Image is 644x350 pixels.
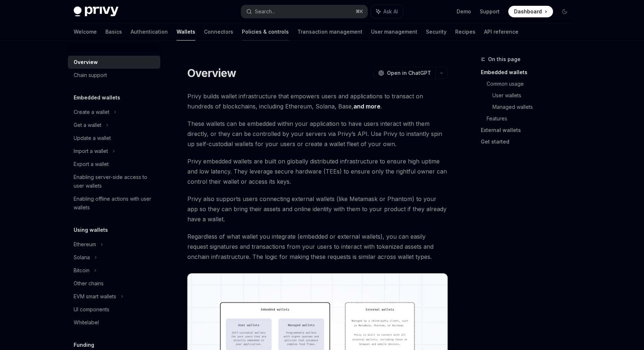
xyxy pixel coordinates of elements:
[242,23,289,40] a: Policies & controls
[387,69,431,77] span: Open in ChatGPT
[68,277,160,290] a: Other chains
[68,132,160,145] a: Update a wallet
[371,23,417,40] a: User management
[105,23,122,40] a: Basics
[481,136,576,148] a: Get started
[74,341,94,349] h5: Funding
[74,305,109,314] div: UI components
[187,156,448,187] span: Privy embedded wallets are built on globally distributed infrastructure to ensure high uptime and...
[74,7,118,17] img: dark logo
[187,67,236,80] h1: Overview
[74,121,101,129] div: Get a wallet
[68,171,160,192] a: Enabling server-side access to user wallets
[480,8,500,15] a: Support
[177,23,195,40] a: Wallets
[68,56,160,69] a: Overview
[68,158,160,171] a: Export a wallet
[131,23,168,40] a: Authentication
[484,23,518,40] a: API reference
[297,23,362,40] a: Transaction management
[74,71,107,80] div: Chain support
[74,226,108,234] h5: Using wallets
[455,23,475,40] a: Recipes
[74,240,96,249] div: Ethereum
[74,279,104,288] div: Other chains
[187,119,448,149] span: These wallets can be embedded within your application to have users interact with them directly, ...
[488,55,521,64] span: On this page
[481,124,576,136] a: External wallets
[204,23,233,40] a: Connectors
[68,69,160,82] a: Chain support
[371,5,403,18] button: Ask AI
[241,5,367,18] button: Search...⌘K
[426,23,447,40] a: Security
[74,147,108,155] div: Import a wallet
[187,91,448,111] span: Privy builds wallet infrastructure that empowers users and applications to transact on hundreds o...
[68,303,160,316] a: UI components
[187,231,448,262] span: Regardless of what wallet you integrate (embedded or external wallets), you can easily request si...
[374,67,435,79] button: Open in ChatGPT
[74,173,156,190] div: Enabling server-side access to user wallets
[353,103,380,110] a: and more
[481,67,576,78] a: Embedded wallets
[187,194,448,224] span: Privy also supports users connecting external wallets (like Metamask or Phantom) to your app so t...
[492,101,576,113] a: Managed wallets
[68,316,160,329] a: Whitelabel
[74,266,90,275] div: Bitcoin
[492,90,576,101] a: User wallets
[356,9,363,14] span: ⌘ K
[74,134,111,142] div: Update a wallet
[487,113,576,124] a: Features
[74,23,97,40] a: Welcome
[74,108,109,116] div: Create a wallet
[74,318,99,327] div: Whitelabel
[457,8,471,15] a: Demo
[514,8,542,15] span: Dashboard
[74,253,90,262] div: Solana
[74,292,116,301] div: EVM smart wallets
[383,8,398,15] span: Ask AI
[74,93,120,102] h5: Embedded wallets
[487,78,576,90] a: Common usage
[74,58,98,67] div: Overview
[559,6,570,17] button: Toggle dark mode
[68,192,160,214] a: Enabling offline actions with user wallets
[255,7,275,16] div: Search...
[74,160,109,168] div: Export a wallet
[508,6,553,17] a: Dashboard
[74,195,156,212] div: Enabling offline actions with user wallets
